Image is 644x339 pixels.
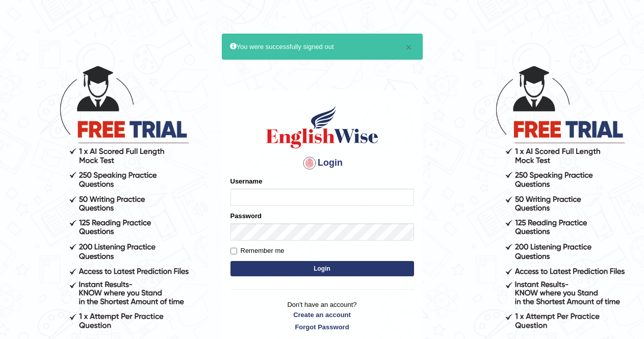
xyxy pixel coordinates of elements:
[230,246,285,256] label: Remember me
[405,42,411,53] button: ×
[230,322,414,332] a: Forgot Password
[230,155,414,171] h4: Login
[230,211,262,221] label: Password
[230,176,263,186] label: Username
[230,300,414,331] p: Don't have an account?
[230,248,237,254] input: Remember me
[264,104,380,150] img: Logo of English Wise sign in for intelligent practice with AI
[230,310,414,320] a: Create an account
[222,34,423,60] div: You were successfully signed out
[230,261,414,276] button: Login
